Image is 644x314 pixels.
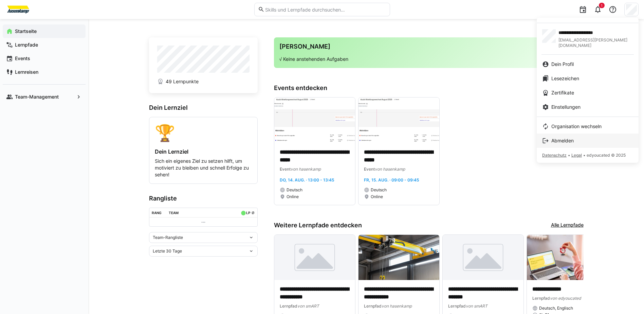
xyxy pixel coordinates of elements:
span: Einstellungen [551,104,581,110]
span: Abmelden [551,137,574,144]
span: Organisation wechseln [551,123,602,130]
span: [EMAIL_ADDRESS][PERSON_NAME][DOMAIN_NAME] [558,37,633,48]
span: Datenschutz [542,153,567,158]
span: • [568,153,570,158]
span: • [583,153,585,158]
span: Legal [571,153,582,158]
span: edyoucated © 2025 [587,153,626,158]
span: Zertifikate [551,89,574,96]
span: Lesezeichen [551,75,579,82]
span: Dein Profil [551,61,574,68]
